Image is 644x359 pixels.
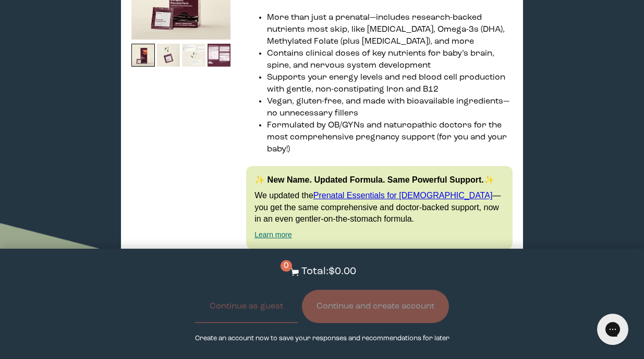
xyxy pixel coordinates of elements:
[195,290,298,323] button: Continue as guest
[254,175,494,184] strong: ✨ New Name. Updated Formula. Same Powerful Support.✨
[157,44,180,67] img: thumbnail image
[267,12,513,48] li: More than just a prenatal—includes research-backed nutrients most skip, like [MEDICAL_DATA], Omeg...
[195,334,449,343] p: Create an account now to save your responses and recommendations for later
[182,44,205,67] img: thumbnail image
[592,310,634,349] iframe: Gorgias live chat messenger
[254,230,292,239] a: Learn more
[267,72,513,96] li: Supports your energy levels and red blood cell production with gentle, non-constipating Iron and B12
[131,44,155,67] img: thumbnail image
[313,191,493,200] a: Prenatal Essentials for [DEMOGRAPHIC_DATA]
[301,264,356,279] p: Total: $0.00
[267,120,513,156] li: Formulated by OB/GYNs and naturopathic doctors for the most comprehensive pregnancy support (for ...
[281,260,292,272] span: 0
[302,290,449,323] button: Continue and create account
[267,96,513,120] li: Vegan, gluten-free, and made with bioavailable ingredients—no unnecessary fillers
[254,190,504,225] p: We updated the — you get the same comprehensive and doctor-backed support, now in an even gentler...
[267,48,513,72] li: Contains clinical doses of key nutrients for baby’s brain, spine, and nervous system development
[208,44,231,67] img: thumbnail image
